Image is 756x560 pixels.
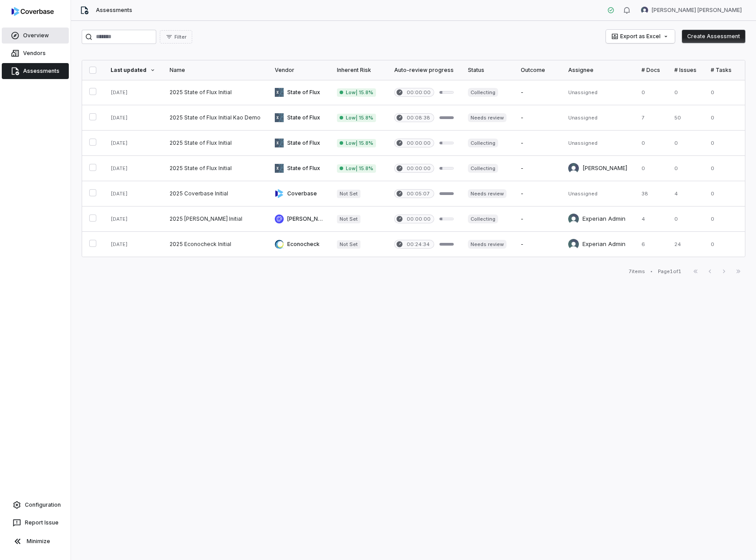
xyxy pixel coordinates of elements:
[641,67,660,74] div: # Docs
[96,7,132,14] span: Assessments
[636,4,747,17] button: Manoj Kumar Reddy Gopu avatar[PERSON_NAME] [PERSON_NAME]
[514,80,561,105] td: -
[275,67,323,74] div: Vendor
[568,214,579,224] img: Experian Admin avatar
[521,67,554,74] div: Outcome
[514,156,561,181] td: -
[650,268,653,274] div: •
[652,7,742,14] span: [PERSON_NAME] [PERSON_NAME]
[674,67,697,74] div: # Issues
[514,181,561,207] td: -
[4,497,67,513] a: Configuration
[4,532,67,550] button: Minimize
[337,67,380,74] div: Inherent Risk
[174,34,186,40] span: Filter
[111,67,155,74] div: Last updated
[170,67,261,74] div: Name
[514,232,561,257] td: -
[568,163,579,174] img: Verity Billson avatar
[394,67,454,74] div: Auto-review progress
[514,131,561,156] td: -
[711,67,732,74] div: # Tasks
[2,63,69,79] a: Assessments
[568,239,579,250] img: Experian Admin avatar
[568,67,627,74] div: Assignee
[514,207,561,232] td: -
[2,28,69,44] a: Overview
[2,45,69,61] a: Vendors
[468,67,507,74] div: Status
[4,515,67,531] button: Report Issue
[629,268,645,275] div: 7 items
[682,30,745,43] button: Create Assessment
[514,105,561,131] td: -
[12,7,54,16] img: logo-D7KZi-bG.svg
[160,30,192,44] button: Filter
[641,7,648,14] img: Manoj Kumar Reddy Gopu avatar
[606,30,675,43] button: Export as Excel
[658,268,681,275] div: Page 1 of 1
